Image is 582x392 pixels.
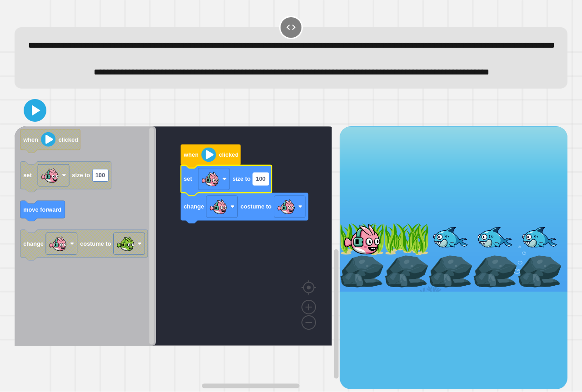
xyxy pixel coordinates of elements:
[256,176,266,183] text: 100
[72,172,90,179] text: size to
[59,136,78,143] text: clicked
[184,176,192,183] text: set
[80,240,111,247] text: costume to
[95,172,105,179] text: 100
[219,151,238,158] text: clicked
[241,203,271,210] text: costume to
[15,126,340,389] div: Blockly Workspace
[184,203,204,210] text: change
[232,176,251,183] text: size to
[23,172,32,179] text: set
[23,206,61,213] text: move forward
[23,240,44,247] text: change
[183,151,199,158] text: when
[23,136,38,143] text: when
